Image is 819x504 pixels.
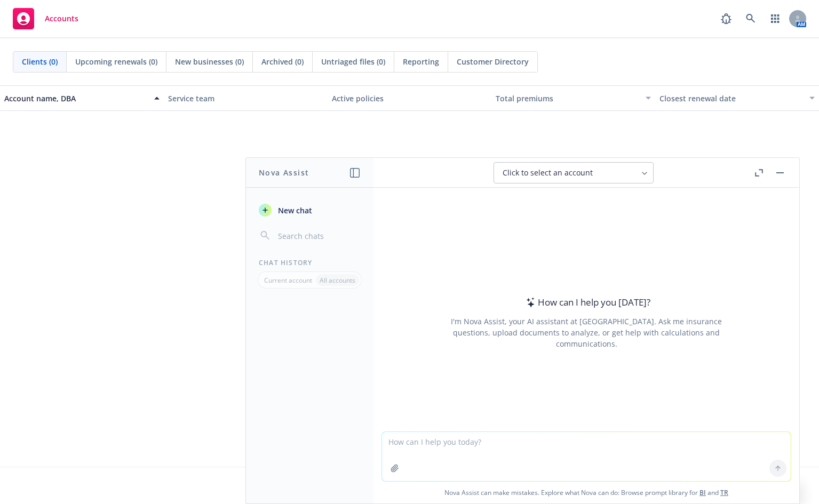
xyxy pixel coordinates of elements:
span: New businesses (0) [175,56,244,67]
a: Report a Bug [715,8,737,29]
div: Service team [168,93,323,104]
span: Customer Directory [457,56,529,67]
button: Service team [164,85,328,111]
a: Switch app [765,8,786,29]
p: Current account [264,276,312,285]
div: Closest renewal date [659,93,803,104]
span: Accounts [45,14,78,23]
span: Nova Assist can make mistakes. Explore what Nova can do: Browse prompt library for and [378,482,795,503]
a: Accounts [9,4,83,34]
span: Clients (0) [22,56,58,67]
a: BI [699,488,706,497]
button: New chat [255,201,365,220]
span: Reporting [403,56,439,67]
h1: Nova Assist [259,167,309,178]
button: Active policies [328,85,491,111]
span: Untriaged files (0) [321,56,385,67]
span: Archived (0) [261,56,304,67]
button: Closest renewal date [655,85,819,111]
button: Click to select an account [494,162,654,183]
div: Chat History [246,258,373,267]
div: Total premiums [496,93,639,104]
div: How can I help you [DATE]? [523,295,650,309]
span: New chat [276,205,312,216]
div: Account name, DBA [4,93,148,104]
a: Search [740,8,761,29]
span: Upcoming renewals (0) [75,56,157,67]
input: Search chats [276,228,361,243]
div: I'm Nova Assist, your AI assistant at [GEOGRAPHIC_DATA]. Ask me insurance questions, upload docum... [436,316,736,349]
p: All accounts [320,276,355,285]
button: Total premiums [491,85,655,111]
a: TR [720,488,728,497]
div: Active policies [332,93,487,104]
span: Click to select an account [503,167,593,178]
